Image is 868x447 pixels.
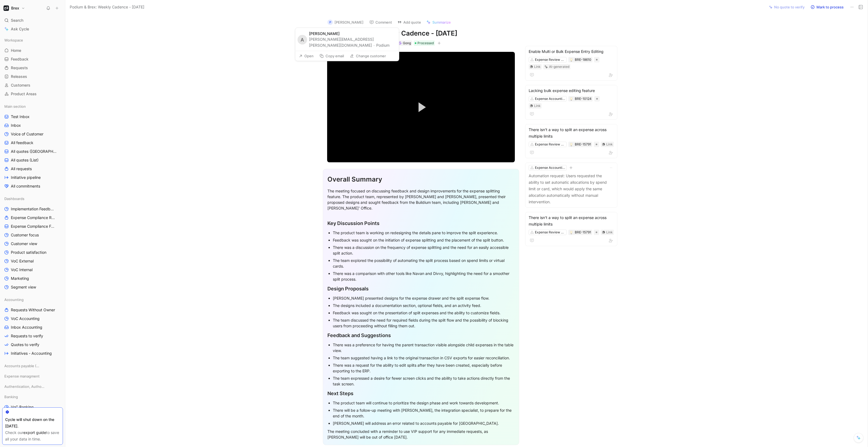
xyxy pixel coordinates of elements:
a: export guide [23,430,46,435]
button: BrexBrex [2,4,26,12]
div: [PERSON_NAME] will address an error related to accounts payable for [GEOGRAPHIC_DATA]. [333,420,515,426]
div: Key Discussion Points [327,220,515,227]
div: The team explored the possibility of automating the split process based on spend limits or virtua... [333,258,515,269]
span: Customer view [11,241,37,246]
div: Link [534,64,541,69]
div: Link [534,103,541,109]
a: VoC External [2,257,63,265]
div: There was a comparison with other tools like Navan and Divvy, highlighting the need for a smoothe... [333,271,515,282]
span: Requests [11,65,28,71]
span: Product Areas [11,91,37,97]
div: Accounts payable (AP) [2,362,63,370]
span: VoC Accounting [11,316,40,321]
a: Customer view [2,240,63,248]
div: Design Proposals [327,285,515,292]
span: Expense Compliance Requests [11,215,56,220]
button: 💡 [569,142,573,146]
button: Change customer [347,52,388,60]
span: Search [11,17,23,24]
div: BankingVoC BankingInbox BankingRequests to verifyQuotes to verifyInitiatives - Banking [2,393,63,446]
span: Processed [417,40,434,46]
div: There was a discussion on the frequency of expense splitting and the need for an easily accessibl... [333,245,515,256]
a: Implementation Feedback [2,205,63,213]
div: Enable Multi or Bulk Expense Entry Editing [529,48,614,55]
button: Comment [367,18,394,26]
span: All quotes (List) [11,157,39,163]
img: Brex [4,5,9,11]
span: All feedback [11,140,33,145]
a: All commitments [2,182,63,190]
a: Segment view [2,283,63,291]
div: BRE-15791 [575,142,591,147]
button: Mark to process [808,3,846,11]
span: Customers [11,83,30,88]
img: 💡 [570,231,573,234]
div: Expense managment [2,372,63,380]
span: Test Inbox [11,114,30,119]
a: All quotes ([GEOGRAPHIC_DATA]) [2,147,63,156]
div: Feedback was sought on the initiation of expense splitting and the placement of the split button. [333,237,515,243]
span: Inbox [11,123,21,128]
a: Feedback [2,55,63,63]
a: Requests Without Owner [2,306,63,314]
span: Podium & Brex: Weekly Cadence - [DATE] [70,4,144,10]
h1: Podium & Brex: Weekly Cadence - [DATE] [327,29,515,38]
div: Feedback and Suggestions [327,332,515,339]
div: The meeting concluded with a reminder to use VIP support for any immediate requests, as [PERSON_N... [327,429,515,440]
span: Feedback [11,56,28,62]
div: Main sectionTest InboxInboxVoice of CustomerAll feedbackAll quotes ([GEOGRAPHIC_DATA])All quotes ... [2,102,63,190]
span: Initiatives - Accounting [11,351,52,356]
div: Dashboards [2,195,63,203]
span: Expense managment [4,373,40,379]
a: Customers [2,81,63,89]
span: Customer focus [11,232,39,238]
div: There isn't a way to split an expense across multiple limits [529,126,614,140]
div: BRE-18610 [575,57,591,62]
div: Expense Accounting [535,165,565,170]
div: Authentication, Authorization & Auditing [2,382,63,392]
div: P [327,20,333,25]
div: Link [606,142,613,147]
div: Next Steps [327,390,515,397]
a: Quotes to verify [2,341,63,349]
button: Add quote [395,18,423,26]
span: All quotes ([GEOGRAPHIC_DATA]) [11,149,57,154]
a: Voice of Customer [2,130,63,138]
div: Accounting [2,296,63,304]
div: Accounts payable (AP) [2,362,63,372]
button: 💡 [569,97,573,101]
a: VoC Accounting [2,315,63,323]
span: All requests [11,166,32,172]
a: Expense Compliance Requests [2,214,63,222]
span: Authentication, Authorization & Auditing [4,384,45,389]
span: Requests to verify [11,333,43,339]
div: The designs included a documentation section, optional fields, and an activity feed. [333,303,515,308]
a: All quotes (List) [2,156,63,164]
span: VoC Internal [11,267,33,272]
div: There was a preference for having the parent transaction visible alongside child expenses in the ... [333,342,515,353]
div: · [374,43,375,48]
a: Requests to verify [2,332,63,340]
span: Initiative pipeline [11,175,41,180]
span: Releases [11,74,27,79]
div: Workspace [2,36,63,44]
div: Expense Review & Approval [535,57,565,62]
div: There was a request for the ability to edit splits after they have been created, especially befor... [333,362,515,374]
div: The team discussed the need for required fields during the split flow and the possibility of bloc... [333,317,515,329]
span: Expense Compliance Feedback [11,224,56,229]
a: VoC Banking [2,403,63,411]
a: Test Inbox [2,113,63,121]
div: [PERSON_NAME] [309,31,396,36]
span: Dashboards [4,196,24,201]
span: VoC External [11,258,34,264]
div: A [298,35,307,45]
a: Initiative pipeline [2,173,63,182]
div: 💡 [569,230,573,234]
span: Inbox Accounting [11,325,42,330]
p: Automation request: Users requested the ability to set automatic allocations by spend limit or ca... [529,173,614,205]
div: AI-generated [549,64,569,69]
img: 💡 [570,97,573,101]
button: P[PERSON_NAME] [325,18,366,26]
